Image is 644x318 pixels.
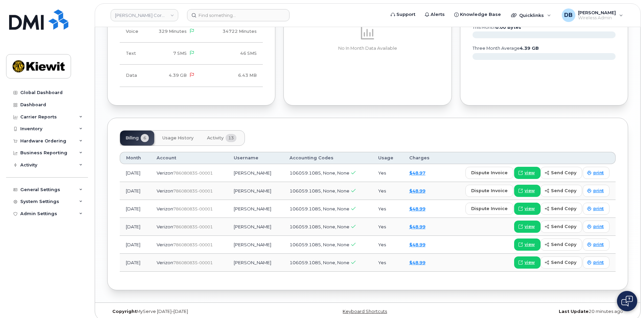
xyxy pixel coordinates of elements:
a: view [514,185,540,197]
div: Daniel Buffington [557,8,628,22]
span: Knowledge Base [460,11,501,18]
td: [DATE] [120,182,151,200]
td: 6.43 MB [201,65,263,87]
td: [DATE] [120,218,151,236]
span: view [525,224,535,230]
span: 106059.1085, None, None [290,206,349,211]
span: send copy [551,169,576,176]
td: [PERSON_NAME] [228,182,284,200]
button: send copy [540,238,582,251]
span: Usage History [162,135,193,141]
a: view [514,238,540,251]
span: print [593,259,604,266]
span: print [593,224,604,230]
span: 4.39 GB [169,73,187,78]
span: 786080835-00001 [173,171,213,176]
span: 786080835-00001 [173,188,213,194]
a: Support [386,8,420,21]
div: MyServe [DATE]–[DATE] [107,309,281,314]
a: $48.99 [409,242,425,247]
a: Kiewit Corporation [111,9,178,21]
a: view [514,256,540,269]
span: Verizon [157,170,173,176]
th: Accounting Codes [283,152,372,164]
td: [DATE] [120,236,151,254]
th: Month [120,152,151,164]
text: three month average [472,46,539,51]
td: Data [120,65,147,87]
th: Username [228,152,284,164]
span: send copy [551,223,576,230]
button: dispute invoice [465,203,513,215]
span: Wireless Admin [578,15,616,21]
a: $48.99 [409,188,425,194]
a: view [514,167,540,179]
span: dispute invoice [471,169,508,176]
span: [PERSON_NAME] [578,10,616,15]
a: $48.97 [409,170,425,176]
span: view [525,170,535,176]
td: [DATE] [120,164,151,182]
button: send copy [540,203,582,215]
button: dispute invoice [465,185,513,197]
text: this month [472,25,521,30]
a: view [514,221,540,233]
span: view [525,259,535,266]
span: 786080835-00001 [173,206,213,211]
span: print [593,188,604,194]
span: 106059.1085, None, None [290,170,349,176]
td: Text [120,43,147,65]
th: Charges [403,152,440,164]
span: view [525,242,535,248]
span: 106059.1085, None, None [290,188,349,194]
a: print [583,203,609,215]
tspan: 4.39 GB [520,46,539,51]
span: Verizon [157,242,173,247]
td: 46 SMS [201,43,263,65]
span: view [525,206,535,212]
span: 13 [226,134,236,142]
span: dispute invoice [471,205,508,212]
span: send copy [551,241,576,248]
div: Quicklinks [506,8,556,22]
span: 106059.1085, None, None [290,242,349,247]
span: print [593,170,604,176]
strong: Copyright [112,309,137,314]
td: [PERSON_NAME] [228,164,284,182]
button: send copy [540,221,582,233]
a: Knowledge Base [450,8,506,21]
span: view [525,188,535,194]
a: print [583,167,609,179]
span: 106059.1085, None, None [290,224,349,229]
a: $48.99 [409,224,425,229]
td: Voice [120,21,147,43]
span: 786080835-00001 [173,260,213,265]
span: DB [564,11,573,19]
span: Support [396,11,415,18]
span: Verizon [157,260,173,265]
tspan: 0.00 Bytes [496,25,521,30]
a: print [583,221,609,233]
a: Alerts [420,8,450,21]
span: Activity [207,135,224,141]
span: Verizon [157,188,173,194]
span: 786080835-00001 [173,224,213,229]
th: Account [151,152,227,164]
td: Yes [372,200,403,218]
td: Yes [372,236,403,254]
span: Quicklinks [519,13,544,18]
span: send copy [551,259,576,266]
a: print [583,238,609,251]
span: Verizon [157,224,173,229]
span: send copy [551,205,576,212]
td: Yes [372,254,403,272]
td: [PERSON_NAME] [228,254,284,272]
td: [PERSON_NAME] [228,200,284,218]
a: print [583,256,609,269]
span: 786080835-00001 [173,242,213,247]
span: print [593,206,604,212]
p: No In Month Data Available [296,45,439,51]
span: 329 Minutes [159,29,187,34]
td: [PERSON_NAME] [228,236,284,254]
span: dispute invoice [471,187,508,194]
